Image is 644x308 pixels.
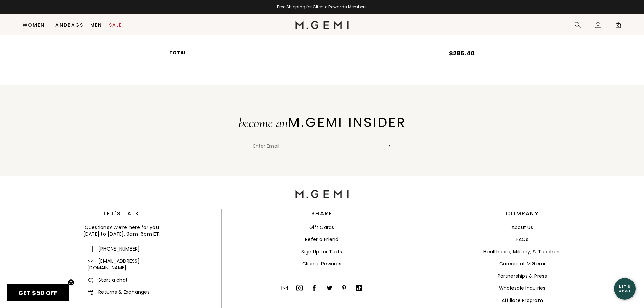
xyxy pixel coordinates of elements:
a: Careers at M.Gemi [499,260,545,267]
h3: Let's Talk [22,212,221,216]
span: 0 [615,23,622,30]
a: Returns and ExchangesReturns & Exchanges [87,289,150,295]
img: Twitter/ [326,285,333,291]
a: Refer a Friend [305,236,339,243]
div: Taxes [169,24,475,36]
img: M.Gemi [295,190,349,198]
img: TikTok/ [356,285,362,291]
a: Wholesale Inquiries [499,285,546,291]
img: M.Gemi [295,21,349,29]
span: $0.00 [462,31,475,36]
a: Gift Cards [309,224,334,231]
span: $286.40 [449,50,475,57]
img: Contact us: phone [89,246,93,252]
a: Affiliate Program [502,297,543,304]
a: Contact us: email[EMAIL_ADDRESS][DOMAIN_NAME] [87,258,140,271]
span: M.GEMI INSIDER [288,113,406,132]
a: Women [23,22,45,28]
span: Start a chat [87,277,128,283]
div: Let's Chat [614,284,636,293]
h3: Share [311,212,333,216]
img: Facebook/ [311,285,318,291]
a: Sign Up for Texts [301,248,342,255]
a: About Us [511,224,533,231]
a: Healthcare, Military, & Teachers [483,248,561,255]
img: Instagram/ [296,285,303,291]
img: Pinterest/ [341,285,348,291]
img: Contact us: email [88,260,94,263]
a: FAQs [516,236,528,243]
span: become an [238,115,288,131]
h3: Company [506,212,539,216]
a: Contact us: phone[PHONE_NUMBER] [87,245,140,252]
div: Total [169,43,475,55]
button: → [385,139,392,152]
div: Questions? We’re here for you [DATE] to [DATE], 9am-6pm ET. [22,224,221,237]
a: Handbags [51,22,84,28]
span: GET $50 OFF [18,289,57,297]
button: Close teaser [68,279,74,286]
input: Enter Email [253,142,385,152]
a: Partnerships & Press [498,273,547,279]
img: Contact us: chat [88,278,93,283]
a: Sale [109,22,122,28]
img: Returns and Exchanges [88,290,94,295]
a: Cliente Rewards [302,260,341,267]
img: Contact Us [281,285,288,291]
a: Men [90,22,102,28]
div: GET $50 OFFClose teaser [7,284,69,301]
